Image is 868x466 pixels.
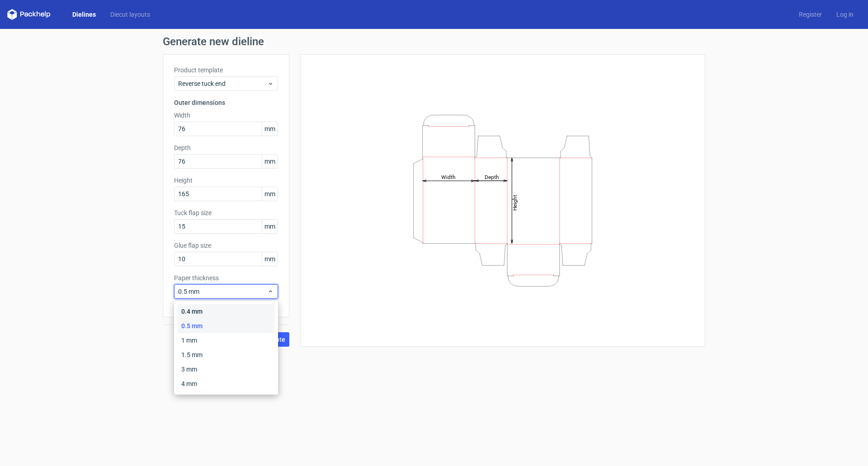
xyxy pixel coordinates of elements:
[174,98,278,107] h3: Outer dimensions
[174,176,278,185] label: Height
[178,348,274,362] div: 1.5 mm
[262,155,278,168] span: mm
[178,333,274,348] div: 1 mm
[485,174,499,180] tspan: Depth
[174,143,278,152] label: Depth
[65,10,103,19] a: Dielines
[441,174,456,180] tspan: Width
[178,319,274,333] div: 0.5 mm
[178,377,274,391] div: 4 mm
[174,66,278,75] label: Product template
[262,252,278,266] span: mm
[178,304,274,319] div: 0.4 mm
[178,79,267,88] span: Reverse tuck end
[178,287,267,296] span: 0.5 mm
[262,220,278,233] span: mm
[174,208,278,217] label: Tuck flap size
[792,10,829,19] a: Register
[262,187,278,201] span: mm
[178,362,274,377] div: 3 mm
[174,111,278,120] label: Width
[512,194,518,210] tspan: Height
[163,36,705,47] h1: Generate new dieline
[262,122,278,136] span: mm
[829,10,861,19] a: Log in
[174,241,278,250] label: Glue flap size
[174,273,278,282] label: Paper thickness
[103,10,157,19] a: Diecut layouts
